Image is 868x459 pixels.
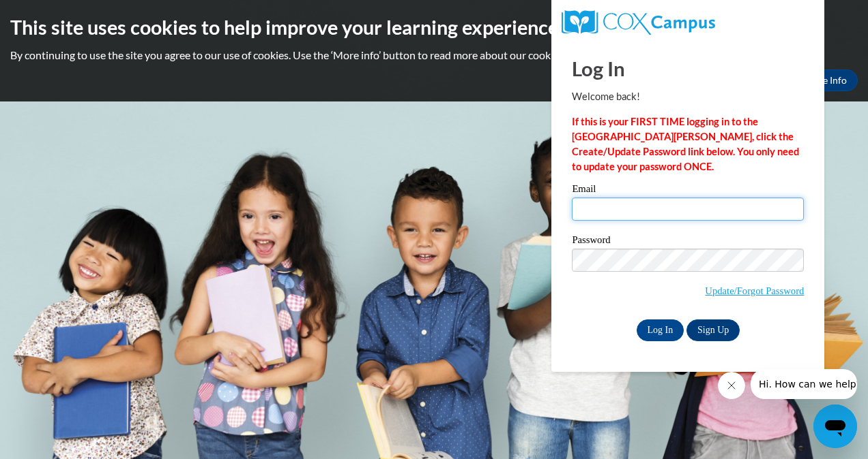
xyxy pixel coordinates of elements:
[705,285,804,296] a: Update/Forgot Password
[572,89,804,104] p: Welcome back!
[562,10,714,35] img: COX Campus
[572,116,799,172] strong: If this is your FIRST TIME logging in to the [GEOGRAPHIC_DATA][PERSON_NAME], click the Create/Upd...
[10,14,858,41] h2: This site uses cookies to help improve your learning experience.
[751,369,857,399] iframe: Message from company
[572,235,804,249] label: Password
[637,319,684,341] input: Log In
[686,319,740,341] a: Sign Up
[718,372,745,399] iframe: Close message
[572,184,804,197] label: Email
[8,10,111,20] span: Hi. How can we help?
[572,54,804,82] h1: Log In
[794,69,858,91] a: More Info
[10,48,858,63] p: By continuing to use the site you agree to our use of cookies. Use the ‘More info’ button to read...
[813,405,857,448] iframe: Button to launch messaging window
